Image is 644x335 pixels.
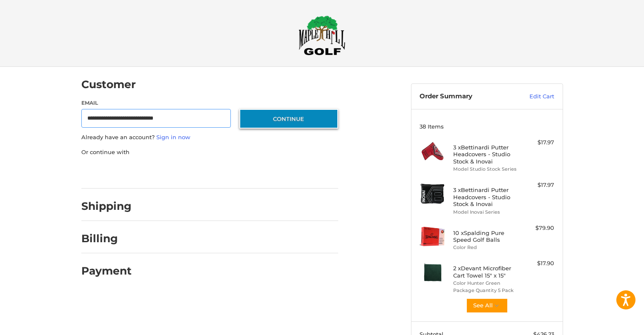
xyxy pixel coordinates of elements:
[299,15,345,55] img: Maple Hill Golf
[78,165,142,180] iframe: PayPal-paypal
[520,224,554,232] div: $79.90
[453,265,518,279] h4: 2 x Devant Microfiber Cart Towel 15" x 15"
[420,123,554,130] h3: 38 Items
[156,134,190,140] a: Sign in now
[453,209,518,216] li: Model Inovai Series
[81,78,136,91] h2: Customer
[420,92,511,101] h3: Order Summary
[81,200,132,213] h2: Shipping
[151,165,215,180] iframe: PayPal-paylater
[81,133,338,142] p: Already have an account?
[453,229,518,243] h4: 10 x Spalding Pure Speed Golf Balls
[81,264,132,278] h2: Payment
[81,99,231,107] label: Email
[511,92,554,101] a: Edit Cart
[223,165,287,180] iframe: PayPal-venmo
[453,287,518,294] li: Package Quantity 5 Pack
[520,138,554,147] div: $17.97
[453,166,518,173] li: Model Studio Stock Series
[81,148,338,157] p: Or continue with
[239,109,338,129] button: Continue
[453,244,518,251] li: Color Red
[520,259,554,268] div: $17.90
[453,144,518,165] h4: 3 x Bettinardi Putter Headcovers - Studio Stock & Inovai
[453,186,518,207] h4: 3 x Bettinardi Putter Headcovers - Studio Stock & Inovai
[466,298,508,313] button: See All
[453,280,518,287] li: Color Hunter Green
[81,232,131,245] h2: Billing
[520,181,554,189] div: $17.97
